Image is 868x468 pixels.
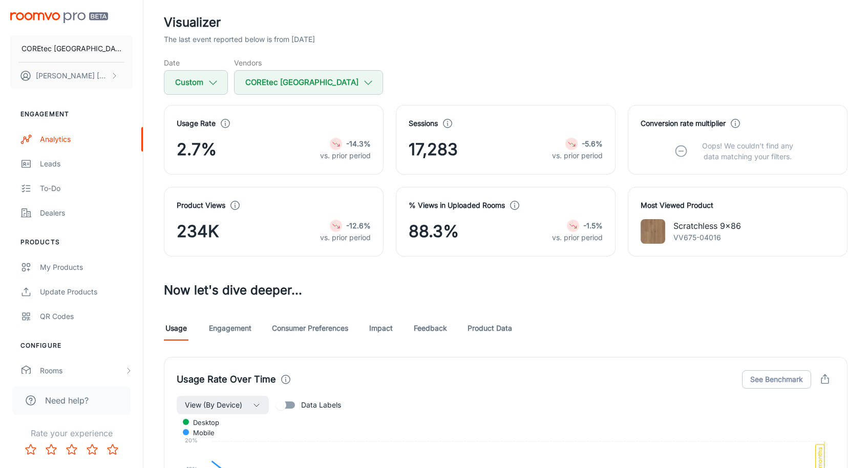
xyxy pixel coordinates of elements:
[8,427,135,439] p: Rate your experience
[177,372,276,387] h4: Usage Rate Over Time
[164,13,848,32] h2: Visualizer
[320,150,371,161] p: vs. prior period
[185,428,215,437] span: mobile
[164,57,228,68] h5: Date
[673,220,741,232] p: Scratchless 9x86
[409,118,438,129] h4: Sessions
[36,70,108,81] p: [PERSON_NAME] [PERSON_NAME]
[102,439,123,460] button: Rate 5 star
[177,219,219,244] span: 234K
[552,232,603,243] p: vs. prior period
[641,118,726,129] h4: Conversion rate multiplier
[40,207,133,219] div: Dealers
[346,139,371,148] strong: -14.3%
[301,399,341,411] span: Data Labels
[40,183,133,194] div: To-do
[164,70,228,95] button: Custom
[41,439,61,460] button: Rate 2 star
[10,35,133,62] button: COREtec [GEOGRAPHIC_DATA]
[320,232,371,243] p: vs. prior period
[209,316,251,341] a: Engagement
[409,137,458,162] span: 17,283
[45,394,89,407] span: Need help?
[40,365,124,376] div: Rooms
[177,137,217,162] span: 2.7%
[177,118,216,129] h4: Usage Rate
[82,439,102,460] button: Rate 4 star
[641,219,665,244] img: Scratchless 9x86
[40,311,133,322] div: QR Codes
[409,219,459,244] span: 88.3%
[234,57,383,68] h5: Vendors
[409,200,505,211] h4: % Views in Uploaded Rooms
[694,140,801,162] p: Oops! We couldn’t find any data matching your filters.
[177,200,225,211] h4: Product Views
[414,316,447,341] a: Feedback
[234,70,383,95] button: COREtec [GEOGRAPHIC_DATA]
[22,43,121,54] p: COREtec [GEOGRAPHIC_DATA]
[164,281,848,300] h3: Now let's dive deeper...
[40,134,133,145] div: Analytics
[468,316,512,341] a: Product Data
[742,370,811,389] button: See Benchmark
[164,34,315,45] p: The last event reported below is from [DATE]
[164,316,188,341] a: Usage
[369,316,393,341] a: Impact
[61,439,82,460] button: Rate 3 star
[582,139,603,148] strong: -5.6%
[40,158,133,169] div: Leads
[673,232,741,243] p: VV675-04016
[641,200,835,211] h4: Most Viewed Product
[346,221,371,230] strong: -12.6%
[552,150,603,161] p: vs. prior period
[10,62,133,89] button: [PERSON_NAME] [PERSON_NAME]
[185,437,198,444] tspan: 20%
[177,396,269,414] button: View (By Device)
[272,316,348,341] a: Consumer Preferences
[40,262,133,273] div: My Products
[185,418,219,427] span: desktop
[10,12,108,23] img: Roomvo PRO Beta
[40,286,133,297] div: Update Products
[20,439,41,460] button: Rate 1 star
[185,399,242,411] span: View (By Device)
[583,221,603,230] strong: -1.5%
